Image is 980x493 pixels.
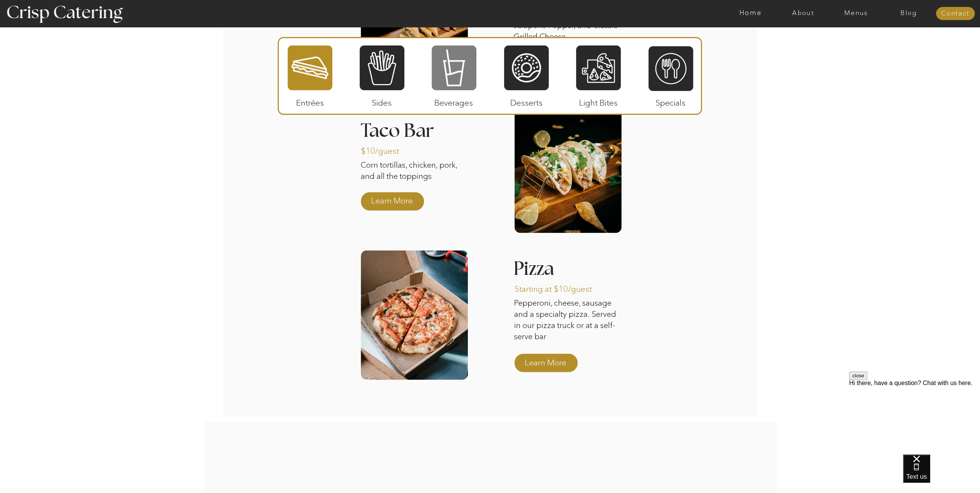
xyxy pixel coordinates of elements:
[520,350,571,372] a: Learn More
[356,90,407,113] p: Sides
[514,260,594,283] h3: Pizza
[361,160,468,197] p: Corn tortillas, chicken, pork, and all the toppings
[777,10,829,17] a: About
[361,138,412,161] p: $10/guest
[936,10,975,18] a: Contact
[361,122,468,132] h3: Taco Bar
[903,454,980,493] iframe: podium webchat widget bubble
[645,90,696,113] p: Specials
[514,276,616,299] p: Starting at $10/guest
[428,90,479,113] p: Beverages
[849,372,980,464] iframe: podium webchat widget prompt
[514,9,621,46] p: Pulled Pork, Chicken Pesto, Jalapeño Popper, and Classic Grilled Cheese
[367,188,418,210] a: Learn More
[882,10,935,17] a: Blog
[829,10,882,17] a: Menus
[514,298,616,345] p: Pepperoni, cheese, sausage and a specialty pizza. Served in our pizza truck or at a self-serve bar
[724,10,777,17] a: Home
[285,90,336,113] p: Entrées
[573,90,624,113] p: Light Bites
[501,90,552,113] p: Desserts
